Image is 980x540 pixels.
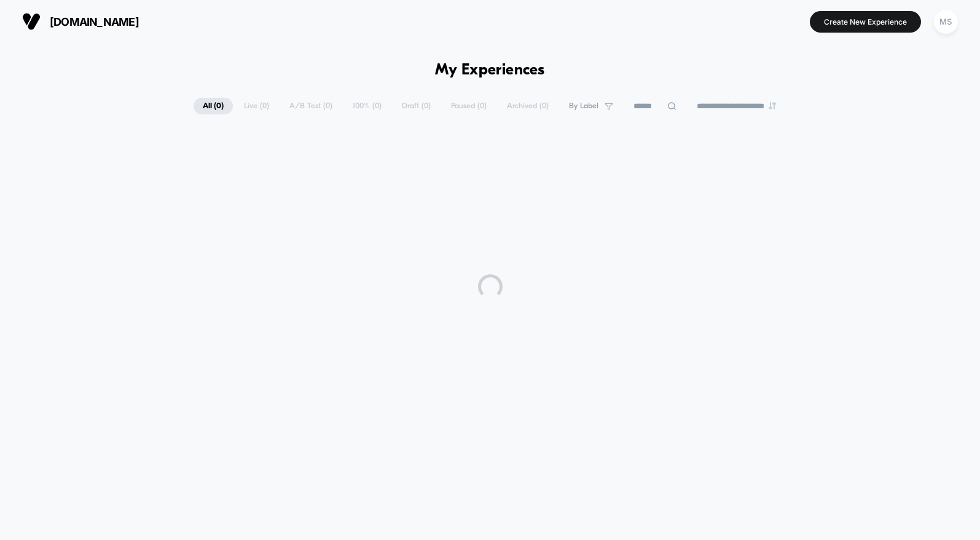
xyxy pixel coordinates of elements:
h1: My Experiences [435,62,545,79]
button: MS [930,9,962,34]
button: [DOMAIN_NAME] [18,12,143,31]
button: Create New Experience [810,11,921,33]
span: [DOMAIN_NAME] [50,15,139,28]
img: end [769,102,776,109]
img: Visually logo [22,12,41,31]
span: All ( 0 ) [194,98,233,114]
span: By Label [569,101,598,111]
div: MS [934,10,958,34]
